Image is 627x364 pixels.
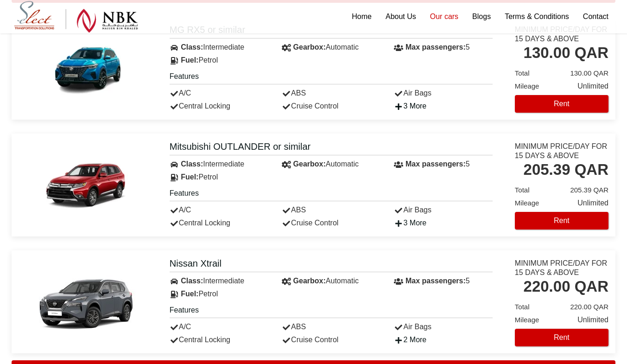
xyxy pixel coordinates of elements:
[163,54,275,67] div: Petrol
[394,336,426,344] a: 2 More
[275,333,387,346] div: Cruise Control
[515,95,608,113] button: Rent
[577,313,608,326] span: Unlimited
[275,100,387,113] div: Cruise Control
[163,320,275,333] div: A/C
[163,287,275,300] div: Petrol
[293,43,326,51] strong: Gearbox:
[275,158,387,171] div: Automatic
[275,41,387,54] div: Automatic
[570,184,608,197] span: 205.39 QAR
[405,43,466,51] strong: Max passengers:
[32,150,143,220] img: Mitsubishi OUTLANDER or similar
[163,333,275,346] div: Central Locking
[524,160,608,179] div: 205.39 QAR
[181,160,203,168] strong: Class:
[524,277,608,296] div: 220.00 QAR
[275,275,387,287] div: Automatic
[275,320,387,333] div: ABS
[170,257,493,272] a: Nissan Xtrail
[170,305,493,318] h5: Features
[515,259,608,277] div: Minimum Price/Day for 15 days & Above
[181,43,203,51] strong: Class:
[387,204,499,217] div: Air Bags
[181,56,198,64] strong: Fuel:
[524,44,608,62] div: 130.00 QAR
[163,217,275,230] div: Central Locking
[515,186,530,194] span: Total
[387,275,499,287] div: 5
[275,204,387,217] div: ABS
[515,303,530,311] span: Total
[293,277,326,285] strong: Gearbox:
[32,267,143,337] img: Nissan Xtrail
[570,67,608,80] span: 130.00 QAR
[387,41,499,54] div: 5
[181,173,198,181] strong: Fuel:
[32,33,143,103] img: MG RX5 or similar
[163,158,275,171] div: Intermediate
[577,80,608,93] span: Unlimited
[170,71,493,84] h5: Features
[163,275,275,287] div: Intermediate
[515,82,539,90] span: Mileage
[387,87,499,100] div: Air Bags
[293,160,326,168] strong: Gearbox:
[515,199,539,207] span: Mileage
[515,329,608,346] button: Rent
[515,316,539,324] span: Mileage
[170,140,493,155] a: Mitsubishi OUTLANDER or similar
[163,171,275,184] div: Petrol
[515,69,530,77] span: Total
[577,197,608,210] span: Unlimited
[515,212,608,230] button: Rent
[181,277,203,285] strong: Class:
[163,41,275,54] div: Intermediate
[387,158,499,171] div: 5
[570,300,608,313] span: 220.00 QAR
[394,219,426,227] a: 3 More
[170,188,493,201] h5: Features
[163,204,275,217] div: A/C
[394,102,426,110] a: 3 More
[405,277,466,285] strong: Max passengers:
[163,100,275,113] div: Central Locking
[387,320,499,333] div: Air Bags
[405,160,466,168] strong: Max passengers:
[515,142,608,160] div: Minimum Price/Day for 15 days & Above
[163,87,275,100] div: A/C
[181,290,198,298] strong: Fuel:
[275,217,387,230] div: Cruise Control
[14,1,138,33] img: Select Rent a Car
[515,25,608,44] div: Minimum Price/Day for 15 days & Above
[275,87,387,100] div: ABS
